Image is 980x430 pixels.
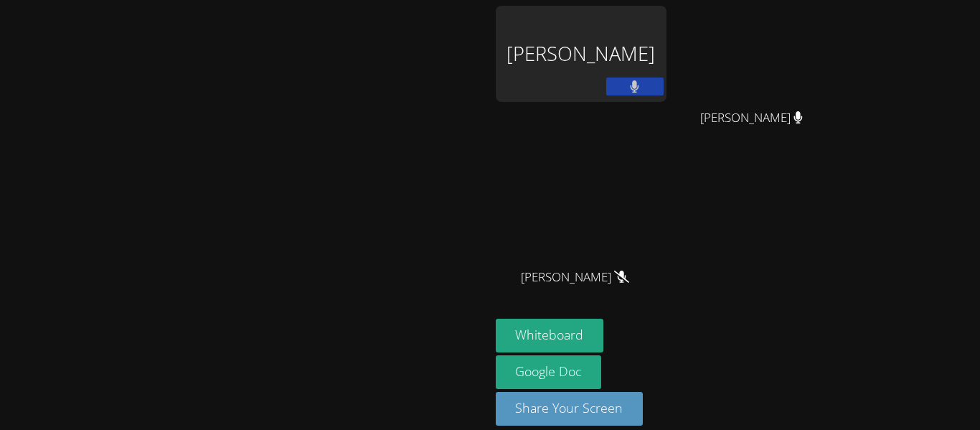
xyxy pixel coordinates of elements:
span: [PERSON_NAME] [521,267,629,288]
button: Share Your Screen [496,392,644,426]
span: [PERSON_NAME] [700,108,803,128]
div: [PERSON_NAME] [496,6,666,102]
button: Whiteboard [496,319,604,352]
a: Google Doc [496,355,602,389]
